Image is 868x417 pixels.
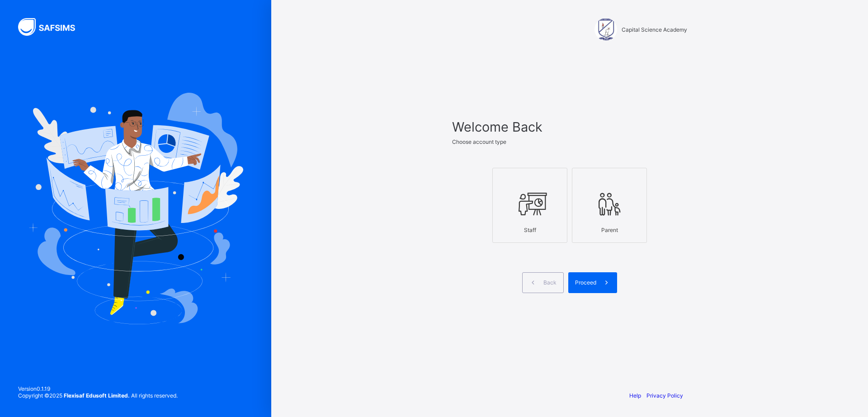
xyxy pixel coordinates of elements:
[18,392,178,399] span: Copyright © 2025 All rights reserved.
[575,279,596,286] span: Proceed
[452,138,506,145] span: Choose account type
[18,385,178,392] span: Version 0.1.19
[64,392,130,399] strong: Flexisaf Edusoft Limited.
[28,93,243,324] img: Hero Image
[646,392,683,399] a: Privacy Policy
[452,119,687,135] span: Welcome Back
[577,222,642,238] div: Parent
[622,26,687,33] span: Capital Science Academy
[18,18,86,36] img: SAFSIMS Logo
[497,222,562,238] div: Staff
[629,392,641,399] a: Help
[543,279,557,286] span: Back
